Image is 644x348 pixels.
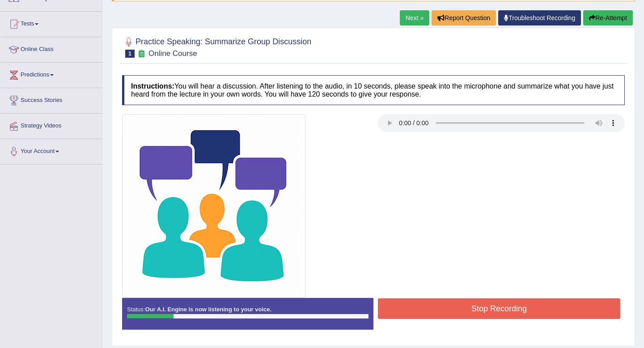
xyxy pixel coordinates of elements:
a: Troubleshoot Recording [498,10,581,25]
button: Re-Attempt [583,10,633,25]
h2: Practice Speaking: Summarize Group Discussion [122,35,311,58]
h4: You will hear a discussion. After listening to the audio, in 10 seconds, please speak into the mi... [122,75,625,105]
a: Strategy Videos [0,114,102,136]
a: Your Account [0,139,102,161]
button: Stop Recording [378,298,620,319]
a: Predictions [0,63,102,85]
a: Online Class [0,37,102,59]
button: Report Question [432,10,496,25]
b: Instructions: [131,82,174,90]
small: Online Course [148,49,197,58]
strong: Our A.I. Engine is now listening to your voice. [145,306,271,313]
a: Next » [400,10,429,25]
a: Tests [0,12,102,34]
a: Success Stories [0,88,102,110]
span: 1 [125,50,135,58]
div: Status: [122,298,373,329]
small: Exam occurring question [137,50,146,58]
